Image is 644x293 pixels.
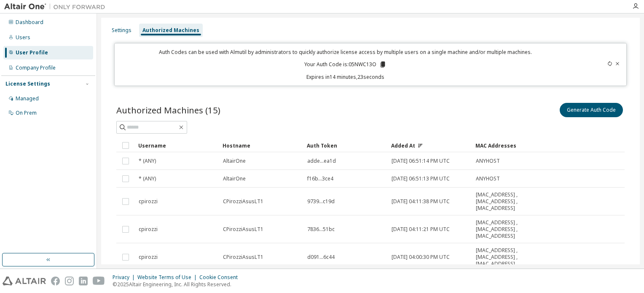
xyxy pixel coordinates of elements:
span: f16b...3ce4 [307,175,333,182]
div: On Prem [16,110,37,116]
span: cpirozzi [139,198,158,205]
p: © 2025 Altair Engineering, Inc. All Rights Reserved. [113,281,243,288]
span: [DATE] 06:51:14 PM UTC [392,158,450,164]
p: Expires in 14 minutes, 23 seconds [120,73,571,81]
div: Cookie Consent [199,274,243,281]
span: cpirozzi [139,226,158,233]
span: [MAC_ADDRESS] , [MAC_ADDRESS] , [MAC_ADDRESS] [476,219,531,239]
div: Managed [16,95,39,102]
span: ANYHOST [476,175,500,182]
div: MAC Addresses [475,139,532,152]
button: Generate Auth Code [560,103,623,117]
span: CPirozziAsusLT1 [223,198,263,205]
span: [DATE] 04:00:30 PM UTC [392,254,450,261]
div: Privacy [113,274,137,281]
div: License Settings [5,81,50,87]
span: CPirozziAsusLT1 [223,254,263,261]
img: Altair One [4,3,110,11]
span: cpirozzi [139,254,158,261]
div: Added At [391,139,469,152]
span: adde...ea1d [307,158,336,164]
span: ANYHOST [476,158,500,164]
span: [DATE] 04:11:21 PM UTC [392,226,450,233]
div: Dashboard [16,19,43,26]
div: Website Terms of Use [137,274,199,281]
span: [MAC_ADDRESS] , [MAC_ADDRESS] , [MAC_ADDRESS] [476,247,531,267]
div: Authorized Machines [142,27,199,34]
div: Hostname [223,139,300,152]
span: CPirozziAsusLT1 [223,226,263,233]
span: Authorized Machines (15) [116,104,220,116]
span: d091...6c44 [307,254,335,261]
span: AltairOne [223,158,246,164]
div: Company Profile [16,65,56,71]
img: facebook.svg [51,277,60,285]
img: linkedin.svg [79,277,88,285]
span: [DATE] 04:11:38 PM UTC [392,198,450,205]
img: altair_logo.svg [3,277,46,285]
span: 9739...c19d [307,198,335,205]
p: Your Auth Code is: 05NWC13O [304,61,386,68]
span: * (ANY) [139,175,156,182]
span: [MAC_ADDRESS] , [MAC_ADDRESS] , [MAC_ADDRESS] [476,191,531,212]
span: [DATE] 06:51:13 PM UTC [392,175,450,182]
div: User Profile [16,49,48,56]
span: * (ANY) [139,158,156,164]
img: youtube.svg [93,277,105,285]
p: Auth Codes can be used with Almutil by administrators to quickly authorize license access by mult... [120,48,571,56]
div: Settings [112,27,131,34]
div: Auth Token [307,139,384,152]
span: AltairOne [223,175,246,182]
div: Users [16,34,30,41]
span: 7836...51bc [307,226,335,233]
div: Username [138,139,216,152]
img: instagram.svg [65,277,74,285]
